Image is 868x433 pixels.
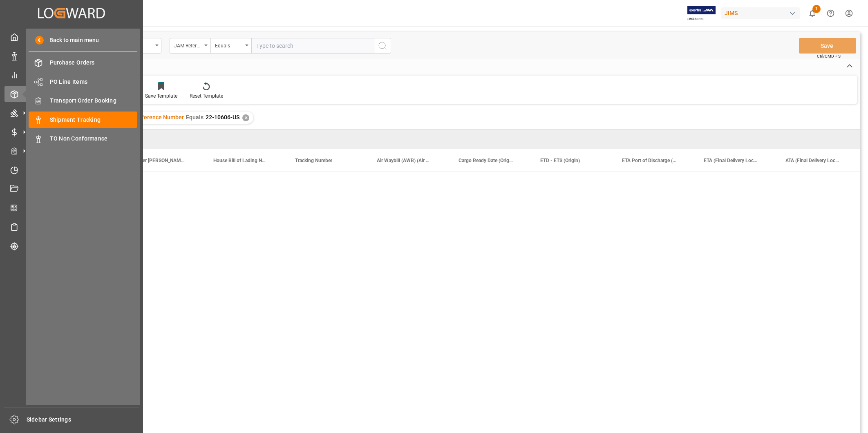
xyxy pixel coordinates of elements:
span: ETA (Final Delivery Location) [704,158,758,163]
a: Data Management [4,48,139,64]
div: ✕ [242,114,249,121]
span: 22-10606-US [206,114,239,121]
span: Master [PERSON_NAME] of Lading Number [132,158,186,163]
span: Sidebar Settings [27,415,140,424]
span: Tracking Number [295,158,332,163]
span: Air Waybill (AWB) (Air Courier) [377,158,432,163]
span: JAM Reference Number [122,114,184,121]
a: Sailing Schedules [4,219,139,235]
span: ETA Port of Discharge (Destination) [622,158,677,163]
button: Help Center [821,4,840,22]
a: TO Non Conformance [29,131,137,147]
a: Shipment Tracking [29,112,137,127]
button: search button [374,38,391,54]
span: Shipment Tracking [50,116,138,124]
a: Tracking Shipment [4,238,139,254]
a: Timeslot Management V2 [4,162,139,178]
img: Exertis%20JAM%20-%20Email%20Logo.jpg_1722504956.jpg [687,6,716,20]
a: CO2 Calculator [4,200,139,216]
span: Ctrl/CMD + S [817,53,841,59]
a: Document Management [4,181,139,197]
button: JIMS [721,5,803,21]
div: JAM Reference Number [174,40,202,49]
span: Transport Order Booking [50,96,138,105]
a: PO Line Items [29,74,137,89]
span: Equals [186,114,204,121]
a: Purchase Orders [29,55,137,71]
span: ETD - ETS (Origin) [540,158,580,163]
a: My Cockpit [4,29,139,45]
button: open menu [210,38,251,54]
span: TO Non Conformance [50,134,138,143]
span: Cargo Ready Date (Origin) [459,158,513,163]
a: Transport Order Booking [29,93,137,109]
div: JIMS [721,7,800,19]
button: open menu [170,38,210,54]
span: ATA (Final Delivery Location) [785,158,840,163]
a: My Reports [4,67,139,83]
button: Save [799,38,856,54]
div: Save Template [145,92,177,100]
span: PO Line Items [50,78,138,86]
span: Purchase Orders [50,58,138,67]
div: Equals [215,40,243,49]
button: show 1 new notifications [803,4,821,22]
span: 1 [812,5,821,13]
div: Reset Template [190,92,223,100]
span: Back to main menu [44,36,99,45]
input: Type to search [251,38,374,54]
span: House Bill of Lading Number [213,158,268,163]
